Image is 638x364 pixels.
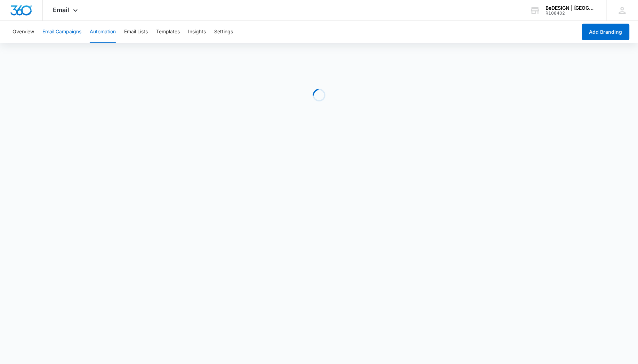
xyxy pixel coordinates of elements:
[188,21,206,43] button: Insights
[13,21,34,43] button: Overview
[42,21,81,43] button: Email Campaigns
[90,21,116,43] button: Automation
[546,5,596,11] div: account name
[582,24,630,40] button: Add Branding
[124,21,148,43] button: Email Lists
[53,6,70,14] span: Email
[214,21,233,43] button: Settings
[546,11,596,16] div: account id
[156,21,180,43] button: Templates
